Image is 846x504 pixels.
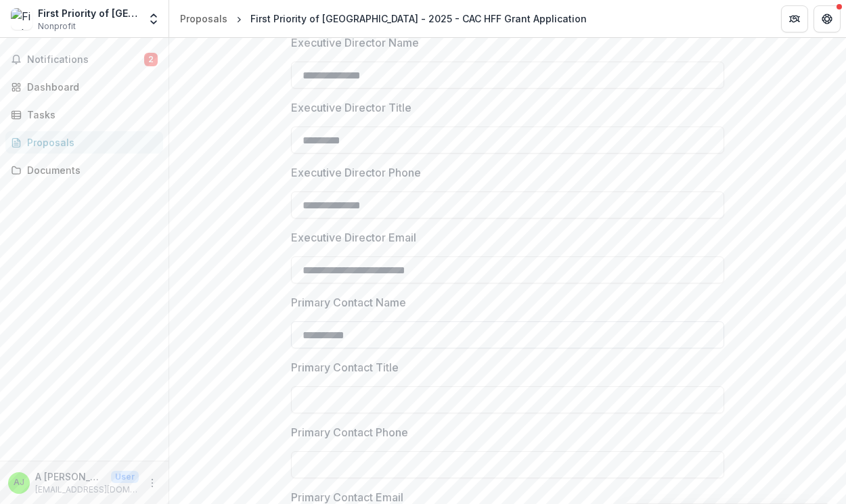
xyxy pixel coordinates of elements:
[175,9,592,28] nav: breadcrumb
[144,5,163,32] button: Open entity switcher
[175,9,233,28] a: Proposals
[5,131,163,154] a: Proposals
[27,80,152,94] div: Dashboard
[35,469,106,484] p: A [PERSON_NAME]
[291,359,399,375] p: Primary Contact Title
[291,294,406,311] p: Primary Contact Name
[27,135,152,150] div: Proposals
[35,484,139,496] p: [EMAIL_ADDRESS][DOMAIN_NAME]
[781,5,808,32] button: Partners
[11,8,32,30] img: First Priority of Tampa Bay
[38,6,139,20] div: First Priority of [GEOGRAPHIC_DATA]
[814,5,841,32] button: Get Help
[250,12,587,26] div: First Priority of [GEOGRAPHIC_DATA] - 2025 - CAC HFF Grant Application
[291,424,408,440] p: Primary Contact Phone
[5,104,163,126] a: Tasks
[5,159,163,181] a: Documents
[180,12,227,26] div: Proposals
[14,478,24,487] div: A Johansen
[144,53,158,66] span: 2
[291,35,419,51] p: Executive Director Name
[291,99,411,116] p: Executive Director Title
[5,49,163,70] button: Notifications2
[27,108,152,122] div: Tasks
[38,20,76,32] span: Nonprofit
[111,471,139,483] p: User
[27,54,144,66] span: Notifications
[144,475,160,491] button: More
[291,164,421,181] p: Executive Director Phone
[27,163,152,177] div: Documents
[291,229,416,246] p: Executive Director Email
[5,76,163,98] a: Dashboard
